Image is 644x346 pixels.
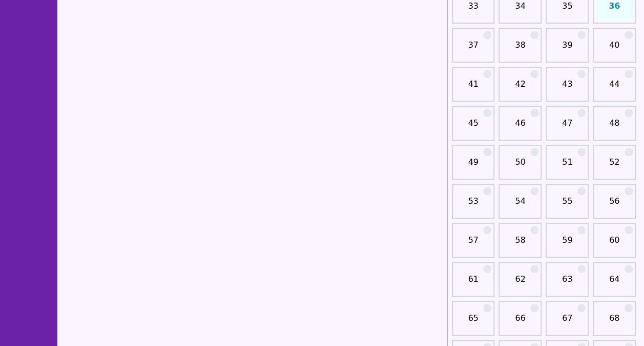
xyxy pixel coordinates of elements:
[549,39,586,60] a: 39
[549,312,586,333] a: 67
[455,39,492,60] a: 37
[455,195,492,216] a: 53
[455,273,492,294] a: 61
[502,117,538,138] a: 46
[502,273,538,294] a: 62
[596,195,633,216] a: 56
[596,78,633,99] a: 44
[502,195,538,216] a: 54
[502,234,538,255] a: 58
[549,273,586,294] a: 63
[455,117,492,138] a: 45
[455,78,492,99] a: 41
[596,156,633,177] a: 52
[502,39,538,60] a: 38
[502,78,538,99] a: 42
[549,234,586,255] a: 59
[549,156,586,177] a: 51
[596,117,633,138] a: 48
[549,78,586,99] a: 43
[596,234,633,255] a: 60
[549,117,586,138] a: 47
[502,312,538,333] a: 66
[502,156,538,177] a: 50
[596,273,633,294] a: 64
[549,195,586,216] a: 55
[455,156,492,177] a: 49
[596,312,633,333] a: 68
[455,312,492,333] a: 65
[596,39,633,60] a: 40
[455,234,492,255] a: 57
